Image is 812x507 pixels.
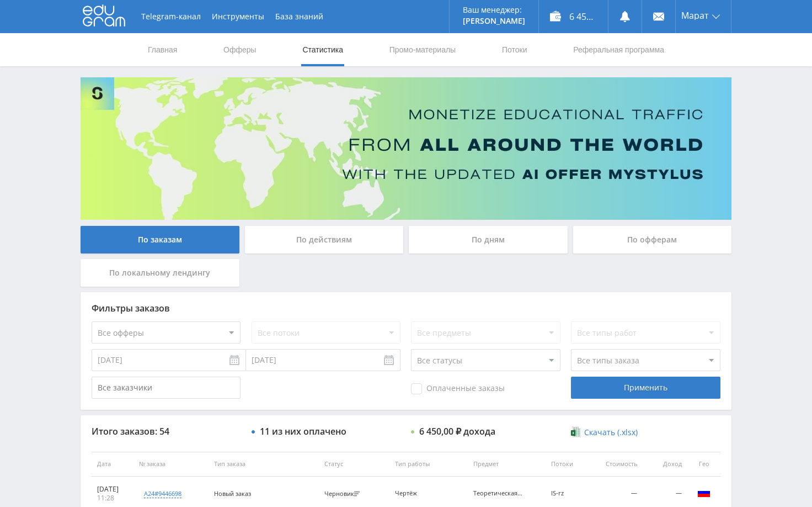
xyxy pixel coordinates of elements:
div: 11 из них оплачено [260,426,346,436]
th: Тип работы [389,452,467,477]
th: Гео [687,452,720,477]
th: Предмет [468,452,546,477]
span: Скачать (.xlsx) [584,428,638,437]
div: По заказам [81,226,239,254]
div: По локальному лендингу [81,259,239,287]
div: По офферам [573,226,732,254]
input: Все заказчики [92,377,241,399]
p: Ваш менеджер: [463,6,525,14]
span: Оплаченные заказы [411,383,505,394]
img: xlsx [571,426,580,437]
th: Дата [92,452,133,477]
a: Статистика [301,33,344,66]
th: Доход [643,452,687,477]
a: Потоки [501,33,528,66]
div: Теоретическая механика [473,490,523,497]
img: rus.png [697,486,710,499]
div: 6 450,00 ₽ дохода [419,426,495,436]
a: Реферальная программа [572,33,665,66]
a: Промо-материалы [388,33,457,66]
span: Марат [681,11,709,20]
div: Чертёж [395,490,445,497]
th: № заказа [133,452,209,477]
th: Потоки [546,452,588,477]
a: Главная [147,33,178,66]
div: Черновик [324,490,362,498]
div: Фильтры заказов [92,303,720,313]
a: Офферы [222,33,258,66]
div: 11:28 [97,494,128,503]
a: Скачать (.xlsx) [571,427,637,438]
div: По дням [409,226,568,254]
div: IS-rz [551,490,583,497]
p: [PERSON_NAME] [463,17,525,25]
th: Статус [319,452,389,477]
th: Стоимость [588,452,643,477]
div: [DATE] [97,485,128,494]
div: a24#9446698 [144,489,181,498]
div: Применить [571,377,720,399]
th: Тип заказа [209,452,319,477]
img: Banner [81,77,731,220]
div: Итого заказов: 54 [92,426,241,436]
span: Новый заказ [214,489,251,498]
div: По действиям [245,226,404,254]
